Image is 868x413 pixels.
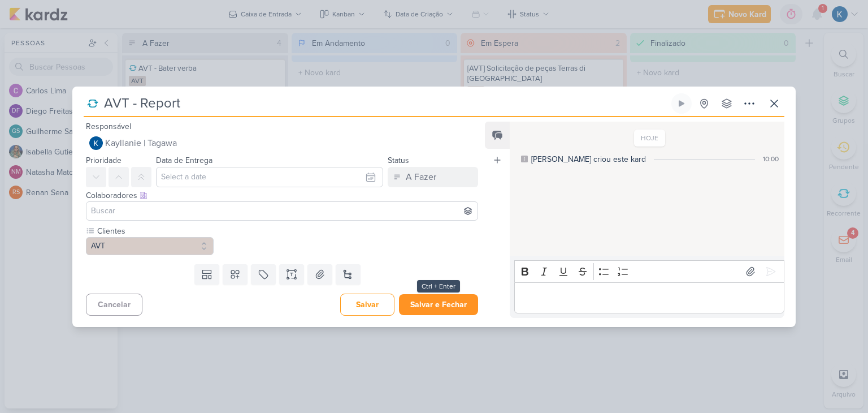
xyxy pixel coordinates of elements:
[399,294,478,315] button: Salvar e Fechar
[406,170,436,184] div: A Fazer
[86,156,121,165] label: Prioridade
[89,136,103,150] img: Kayllanie | Tagawa
[89,204,475,218] input: Buscar
[86,122,131,131] label: Responsável
[531,153,646,165] div: Kayllanie criou este kard
[514,260,784,282] div: Editor toolbar
[514,282,784,313] div: Editor editing area: main
[417,280,460,292] div: Ctrl + Enter
[156,167,383,187] input: Select a date
[105,136,177,150] span: Kayllanie | Tagawa
[763,154,779,164] div: 10:00
[86,294,142,316] button: Cancelar
[521,156,528,162] div: Este log é visível à todos no kard
[86,133,478,153] button: Kayllanie | Tagawa
[677,99,686,108] div: Ligar relógio
[340,294,394,316] button: Salvar
[86,237,214,255] button: AVT
[96,225,214,237] label: Clientes
[101,93,669,114] input: Kard Sem Título
[388,167,478,187] button: A Fazer
[156,156,212,165] label: Data de Entrega
[86,190,478,201] div: Colaboradores
[388,156,409,165] label: Status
